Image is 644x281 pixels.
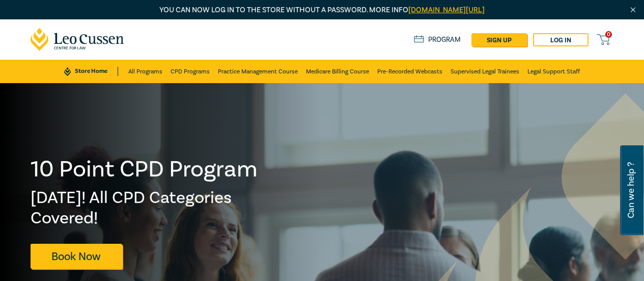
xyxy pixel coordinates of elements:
[31,5,614,16] p: You can now log in to the store without a password. More info
[527,60,580,83] a: Legal Support Staff
[218,60,298,83] a: Practice Management Course
[377,60,442,83] a: Pre-Recorded Webcasts
[626,151,636,229] span: Can we help ?
[31,244,122,269] a: Book Now
[471,33,527,46] a: sign up
[31,156,259,183] h1: 10 Point CPD Program
[171,60,210,83] a: CPD Programs
[306,60,369,83] a: Medicare Billing Course
[31,188,259,228] h2: [DATE]! All CPD Categories Covered!
[128,60,162,83] a: All Programs
[414,35,461,44] a: Program
[451,60,519,83] a: Supervised Legal Trainees
[629,6,637,14] img: Close
[64,67,118,76] a: Store Home
[605,31,612,38] span: 0
[533,33,589,46] a: Log in
[408,5,485,15] a: [DOMAIN_NAME][URL]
